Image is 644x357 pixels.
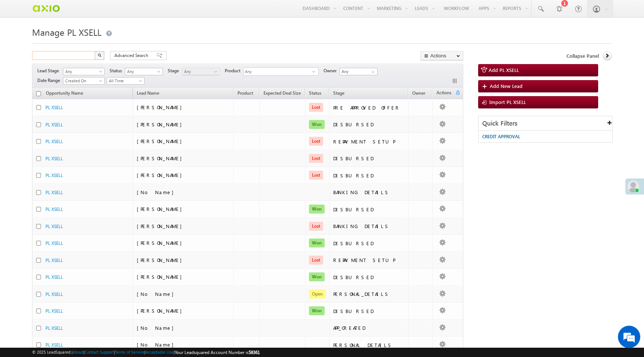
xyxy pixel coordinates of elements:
span: Lost [309,137,323,146]
span: Opportunity Name [46,90,83,96]
span: [PERSON_NAME] [137,138,186,144]
em: Start Chat [101,230,135,240]
div: PERSONAL DETAILS [333,342,405,348]
span: Your Leadsquared Account Number is [175,350,260,355]
div: REPAYMENT SETUP [333,138,405,145]
span: Product [225,67,243,74]
div: Minimize live chat window [122,4,140,22]
div: DISBURSED [333,240,405,247]
a: Any [125,68,163,75]
span: Any [125,68,161,75]
button: Actions [420,51,463,60]
input: Check all records [36,91,41,96]
span: Add New Lead [490,83,523,89]
span: [No Name] [137,189,177,195]
a: PL XSELL [45,122,63,127]
div: APP_CREATED [333,325,405,331]
a: PL XSELL [45,190,63,195]
a: PL XSELL [45,139,63,144]
span: Actions [433,89,455,98]
span: Won [309,238,325,247]
a: About [73,350,83,354]
span: [PERSON_NAME] [137,206,186,212]
span: © 2025 LeadSquared | | | | | [32,349,260,356]
span: Lead Name [133,89,163,99]
a: PL XSELL [45,308,63,314]
span: [PERSON_NAME] [137,121,186,127]
span: 58361 [249,350,260,355]
img: Custom Logo [32,2,60,15]
a: All Time [107,77,145,85]
span: All Time [107,78,142,84]
span: [PERSON_NAME] [137,240,186,246]
span: Open [309,290,326,298]
a: Expected Deal Size [260,89,304,99]
span: Status [110,67,125,74]
span: Add PL XSELL [489,67,519,73]
a: Created On [63,77,105,85]
span: [PERSON_NAME] [137,155,186,161]
span: Lost [309,256,323,265]
span: Lost [309,171,323,180]
a: PL XSELL [45,156,63,161]
div: DISBURSED [333,172,405,179]
a: Show All Items [367,68,377,76]
span: [No Name] [137,341,177,348]
a: PL XSELL [45,240,63,246]
a: Any [63,68,105,75]
a: Terms of Service [115,350,144,354]
span: Won [309,306,325,315]
div: PRE APPROVED OFFER [333,104,405,111]
span: select [312,70,318,73]
span: Any [63,68,102,75]
span: Won [309,205,325,214]
span: Owner [412,90,425,96]
span: Any [182,68,218,75]
div: DISBURSED [333,155,405,162]
a: Contact Support [85,350,114,354]
a: PL XSELL [45,325,63,331]
span: Any [244,68,312,76]
a: Acceptable Use [145,350,174,354]
div: REPAYMENT SETUP [333,257,405,263]
span: Lost [309,103,323,112]
span: Won [309,120,325,129]
span: Owner [323,67,340,74]
a: PL XSELL [45,105,63,110]
span: [No Name] [137,325,177,331]
a: Any [182,68,220,75]
span: Product [237,90,253,96]
span: Date Range [37,77,63,84]
img: d_60004797649_company_0_60004797649 [13,39,31,49]
span: Collapse Panel [566,53,599,59]
span: CREDIT APPROVAL [482,134,520,139]
span: Import PL XSELL [489,99,526,105]
input: Type to Search [340,68,378,75]
span: [PERSON_NAME] [137,307,186,314]
span: [PERSON_NAME] [137,274,186,280]
span: [PERSON_NAME] [137,172,186,178]
span: [PERSON_NAME] [137,223,186,229]
span: Advanced Search [114,52,151,59]
div: BANKING DETAILS [333,223,405,230]
div: Any [243,67,319,76]
span: Created On [63,78,102,84]
textarea: Type your message and hit 'Enter' [10,69,136,223]
span: Manage PL XSELL [32,26,101,38]
div: DISBURSED [333,274,405,281]
span: Lost [309,154,323,163]
img: Search [98,53,101,57]
span: Won [309,272,325,281]
span: Lead Stage [37,67,62,74]
span: Stage [168,67,182,74]
span: [PERSON_NAME] [137,257,186,263]
span: [PERSON_NAME] [137,104,186,110]
span: Stage [333,90,344,96]
span: [No Name] [137,291,177,297]
a: PL XSELL [45,342,63,348]
span: Expected Deal Size [263,90,301,96]
a: PL XSELL [45,291,63,297]
a: Stage [329,89,348,99]
a: PL XSELL [45,173,63,178]
div: DISBURSED [333,206,405,213]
